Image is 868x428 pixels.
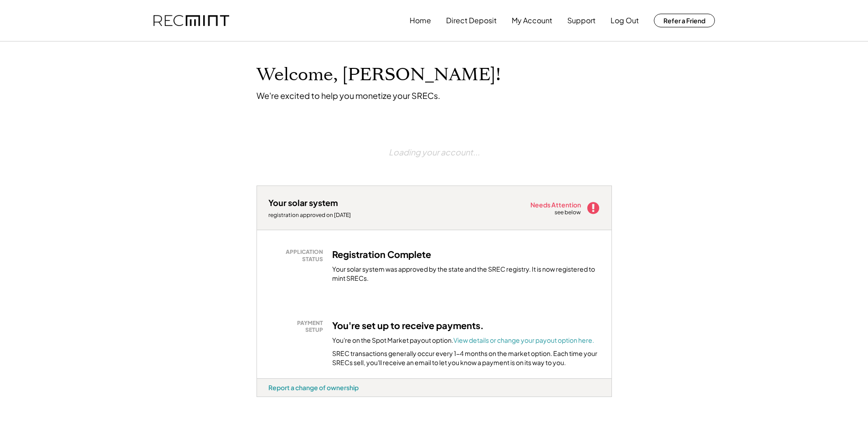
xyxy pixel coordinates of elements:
[654,14,715,27] button: Refer a Friend
[453,336,594,344] a: View details or change your payout option here.
[154,15,229,26] img: recmint-logotype%403x.png
[389,124,480,180] div: Loading your account...
[268,211,360,219] div: registration approved on [DATE]
[530,201,582,208] div: Needs Attention
[555,209,582,217] div: see below
[332,248,431,260] h3: Registration Complete
[257,64,501,86] h1: Welcome, [PERSON_NAME]!
[257,90,440,101] div: We're excited to help you monetize your SRECs.
[332,349,600,367] div: SREC transactions generally occur every 1-4 months on the market option. Each time your SRECs sel...
[611,11,639,30] button: Log Out
[268,383,359,392] div: Report a change of ownership
[273,248,323,263] div: APPLICATION STATUS
[257,397,272,401] div: qe7kkmwf -
[567,11,596,30] button: Support
[512,11,552,30] button: My Account
[332,265,600,283] div: Your solar system was approved by the state and the SREC registry. It is now registered to mint S...
[332,336,594,345] div: You're on the Spot Market payout option.
[332,320,484,331] h3: You're set up to receive payments.
[410,11,431,30] button: Home
[273,320,323,334] div: PAYMENT SETUP
[268,197,338,208] div: Your solar system
[446,11,497,30] button: Direct Deposit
